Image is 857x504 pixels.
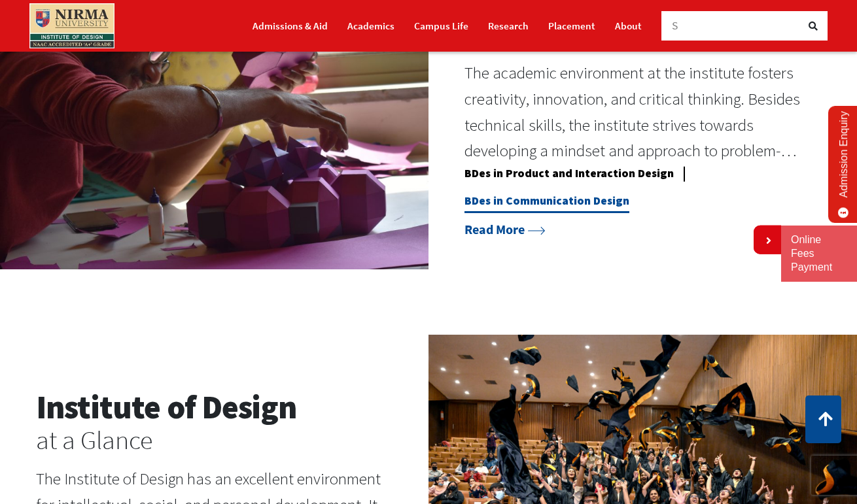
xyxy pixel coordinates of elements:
a: BDes in Communication Design [464,193,629,213]
a: Read More [464,221,546,237]
a: Placement [548,14,595,37]
a: Academics [347,14,394,37]
a: About [615,14,642,37]
h2: Institute of Design [36,388,393,427]
a: BDes in Product and Interaction Design [464,166,674,186]
a: Research [488,14,529,37]
img: main_logo [29,3,114,48]
p: The academic environment at the institute fosters creativity, innovation, and critical thinking. ... [464,60,821,164]
a: Admissions & Aid [253,14,328,37]
span: S [672,18,678,33]
a: Online Fees Payment [791,233,847,274]
h3: at a Glance [36,427,393,453]
a: Campus Life [414,14,468,37]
